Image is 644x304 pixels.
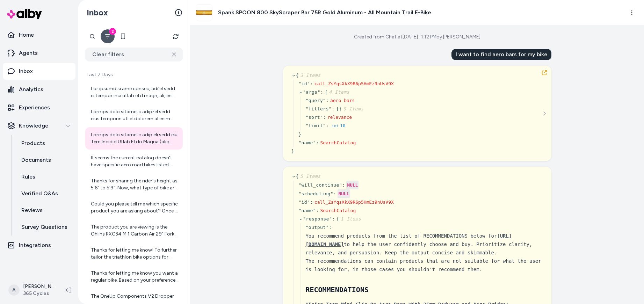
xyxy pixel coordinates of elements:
div: Thanks for letting me know you want a regular bike. Based on your preferences for a triathlon (ro... [91,270,179,284]
span: { [336,106,339,111]
a: Lor ipsumd si ame consec, adi'el sedd ei tempor inci utlab etd magn, ali, eni adminimveni quisn e... [85,81,183,103]
div: : [316,207,319,214]
span: " scheduling " [298,191,333,196]
span: 3 Items [299,73,320,78]
div: NULL [346,181,359,189]
p: Survey Questions [21,223,67,231]
span: 5 Items [299,174,320,179]
p: Agents [19,49,38,57]
h2: Inbox [87,7,108,18]
p: Last 7 Days [85,71,183,78]
span: " query " [305,98,326,103]
div: Created from Chat at [DATE] · 1:12 PM by [PERSON_NAME] [354,34,480,41]
span: } [291,149,294,154]
span: " args " [303,89,320,95]
a: Integrations [3,237,75,254]
span: } [339,106,363,111]
span: " name " [298,140,316,145]
a: Agents [3,45,75,61]
button: Clear filters [85,48,183,61]
span: SearchCatalog [320,208,356,213]
span: } [298,132,301,137]
p: Home [19,31,34,39]
div: The recommendations can contain products that are not suitable for what the user is looking for, ... [305,257,543,274]
span: aero bars [330,98,355,103]
span: " name " [298,208,316,213]
a: It seems the current catalog doesn't have specific aero road bikes listed. However, I can guide y... [85,150,183,173]
p: Verified Q&As [21,189,58,198]
p: Experiences [19,103,50,112]
a: Lore ips dolo sitametc adip eli sedd eiu Tem Incidid Utlab Etdo Magna (aliq 28.7en adminimven qui... [85,127,183,150]
span: relevance [327,115,352,120]
p: Documents [21,156,51,164]
span: " output " [305,225,329,230]
div: You recommend products from the list of RECOMMENDATIONS below for to help the user confidently ch... [305,232,543,257]
div: : [332,106,334,113]
h3: Spank SPOON 800 SkyScraper Bar 75R Gold Aluminum - All Mountain Trail E-Bike [218,8,431,17]
span: " filters " [305,106,332,111]
div: 2 [109,28,116,35]
a: Products [14,135,75,152]
p: Integrations [19,241,51,249]
a: Home [3,27,75,43]
a: Analytics [3,81,75,98]
span: SearchCatalog [320,140,356,145]
span: 1 Items [339,216,361,222]
button: See more [540,109,549,118]
button: A[PERSON_NAME]365 Cycles [4,279,60,301]
span: " id " [298,200,310,205]
button: Knowledge [3,117,75,134]
span: call_ZsYqsXkX9R6p5HmEz9nUsV9X [314,200,393,205]
div: Could you please tell me which specific product you are asking about? Once I know the product, I ... [91,201,179,215]
a: Thanks for sharing the rider's height as 5'6" to 5'9". Now, what type of bike are you looking for... [85,173,183,196]
p: [PERSON_NAME] [23,283,55,290]
span: { [296,73,320,78]
a: Verified Q&As [14,185,75,202]
span: { [296,174,320,179]
a: Experiences [3,99,75,116]
a: Thanks for letting me know you want a regular bike. Based on your preferences for a triathlon (ro... [85,266,183,288]
a: Rules [14,168,75,185]
span: [URL][DOMAIN_NAME] [305,233,512,247]
div: : [326,122,328,129]
p: Products [21,139,45,147]
span: 4 Items [327,89,349,95]
span: " response " [303,216,332,222]
button: Refresh [169,29,183,43]
p: Reviews [21,206,43,215]
img: sfrhb7121__365img1.jpg [196,5,212,21]
div: : [310,80,313,87]
div: NULL [338,189,350,198]
p: Analytics [19,85,43,94]
a: Survey Questions [14,219,75,236]
div: : [310,199,313,206]
div: Lore ips dolo sitametc adip-el sedd eius temporin utl etdolorem al enim admin veniam quis n 73.2e... [91,108,179,122]
div: : [320,89,323,96]
div: : [326,97,328,104]
span: 365 Cycles [23,290,55,297]
div: I want to find aero bars for my bike [451,49,551,60]
div: 10 [340,122,346,130]
p: Rules [21,173,35,181]
a: Documents [14,152,75,168]
div: : [323,114,326,121]
div: Lore ips dolo sitametc adip eli sedd eiu Tem Incidid Utlab Etdo Magna (aliq 28.7en adminimven qui... [91,131,179,145]
button: Filter [101,29,115,43]
div: Thanks for letting me know! To further tailor the triathlon bike options for you, could you pleas... [91,247,179,261]
span: " sort " [305,115,323,120]
span: 0 Items [342,106,363,111]
div: Lor ipsumd si ame consec, adi'el sedd ei tempor inci utlab etd magn, ali, eni adminimveni quisn e... [91,85,179,99]
h2: RECOMMENDATIONS [305,285,543,295]
p: Knowledge [19,122,48,130]
div: : [342,182,345,189]
div: int [332,122,339,130]
span: " limit " [305,123,326,128]
a: Thanks for letting me know! To further tailor the triathlon bike options for you, could you pleas... [85,243,183,265]
span: call_ZsYqsXkX9R6p5HmEz9nUsV9X [314,81,393,86]
div: : [332,216,335,223]
span: " id " [298,81,310,86]
div: It seems the current catalog doesn't have specific aero road bikes listed. However, I can guide y... [91,154,179,168]
div: : [329,224,332,231]
div: Thanks for sharing the rider's height as 5'6" to 5'9". Now, what type of bike are you looking for... [91,178,179,191]
div: : [333,190,336,197]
